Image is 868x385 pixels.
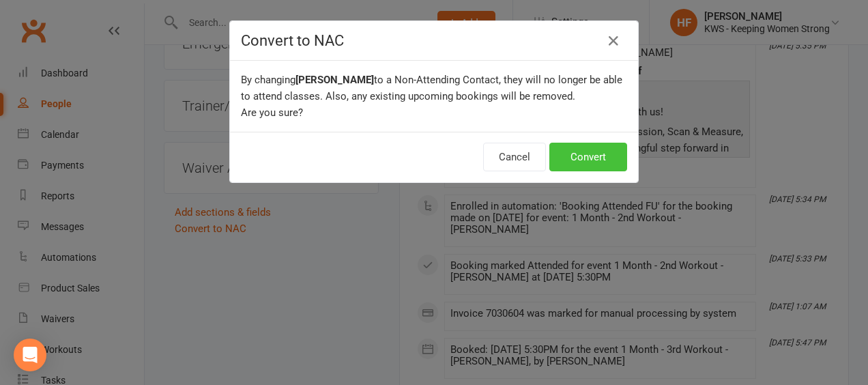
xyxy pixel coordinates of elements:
[230,61,638,132] div: By changing to a Non-Attending Contact, they will no longer be able to attend classes. Also, any ...
[241,32,627,49] h4: Convert to NAC
[549,143,627,171] button: Convert
[14,339,46,371] div: Open Intercom Messenger
[603,30,624,52] button: Close
[483,143,546,171] button: Cancel
[295,74,374,86] b: [PERSON_NAME]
